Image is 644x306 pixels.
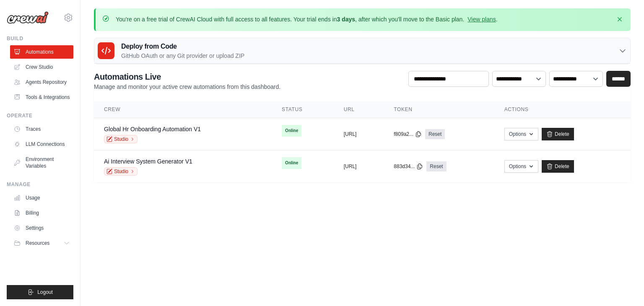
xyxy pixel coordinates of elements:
a: Ai Interview System Generator V1 [104,158,192,165]
h2: Automations Live [94,71,280,83]
a: Usage [10,191,73,205]
th: Crew [94,101,272,118]
a: Billing [10,206,73,220]
th: Actions [494,101,631,118]
p: GitHub OAuth or any Git provider or upload ZIP [121,52,244,60]
th: Status [272,101,334,118]
p: You're on a free trial of CrewAI Cloud with full access to all features. Your trial ends in , aft... [116,15,498,23]
span: Online [282,157,301,169]
a: Environment Variables [10,153,73,173]
a: Studio [104,135,138,143]
a: Studio [104,167,138,176]
h3: Deploy from Code [121,41,244,52]
a: Settings [10,221,73,235]
a: Delete [542,128,574,140]
button: Logout [7,285,73,299]
th: URL [334,101,384,118]
a: Global Hr Onboarding Automation V1 [104,126,201,132]
p: Manage and monitor your active crew automations from this dashboard. [94,83,280,91]
strong: 3 days [337,16,355,23]
div: Operate [7,112,73,119]
button: Resources [10,236,73,250]
span: Online [282,125,301,137]
a: Reset [425,129,445,139]
a: Delete [542,160,574,173]
span: Logout [37,289,53,296]
th: Token [384,101,494,118]
a: Reset [426,161,446,171]
div: Build [7,35,73,42]
button: Options [504,160,538,173]
a: LLM Connections [10,137,73,151]
a: Crew Studio [10,60,73,74]
a: View plans [467,16,496,23]
button: 883d34... [394,163,423,170]
a: Traces [10,122,73,136]
button: f809a2... [394,131,422,137]
button: Options [504,128,538,140]
span: Resources [26,240,49,246]
a: Automations [10,45,73,59]
div: Manage [7,181,73,188]
a: Tools & Integrations [10,91,73,104]
img: Logo [7,11,49,24]
a: Agents Repository [10,75,73,89]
